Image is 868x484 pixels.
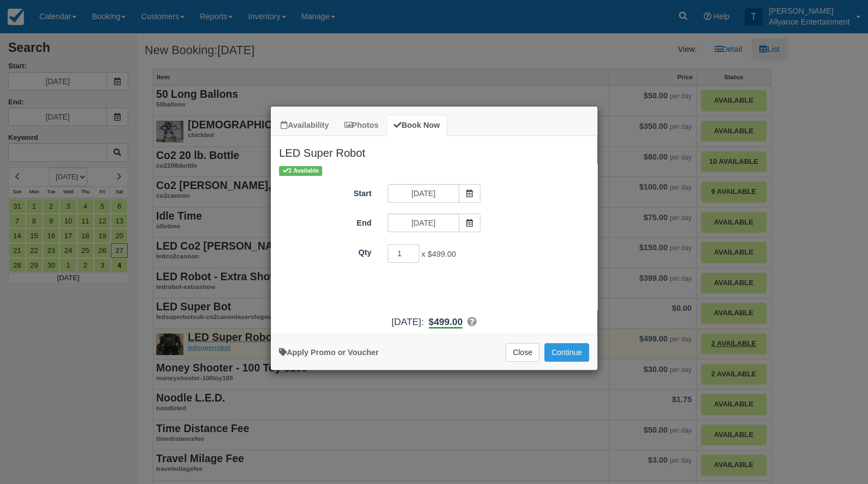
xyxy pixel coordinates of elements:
[337,115,385,136] a: Photos
[544,343,589,362] button: Add to Booking
[271,136,597,164] h2: LED Super Robot
[387,115,447,136] a: Book Now
[279,166,322,175] span: 2 Available
[421,250,456,258] span: x $499.00
[271,243,379,258] label: Qty
[271,214,379,229] label: End
[388,244,419,263] input: Qty
[274,115,336,136] a: Availability
[271,136,597,329] div: Item Modal
[271,315,597,329] div: :
[391,316,421,327] span: [DATE]
[429,316,462,328] b: $499.00
[506,343,539,362] button: Close
[271,184,379,199] label: Start
[279,348,378,357] a: Apply Voucher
